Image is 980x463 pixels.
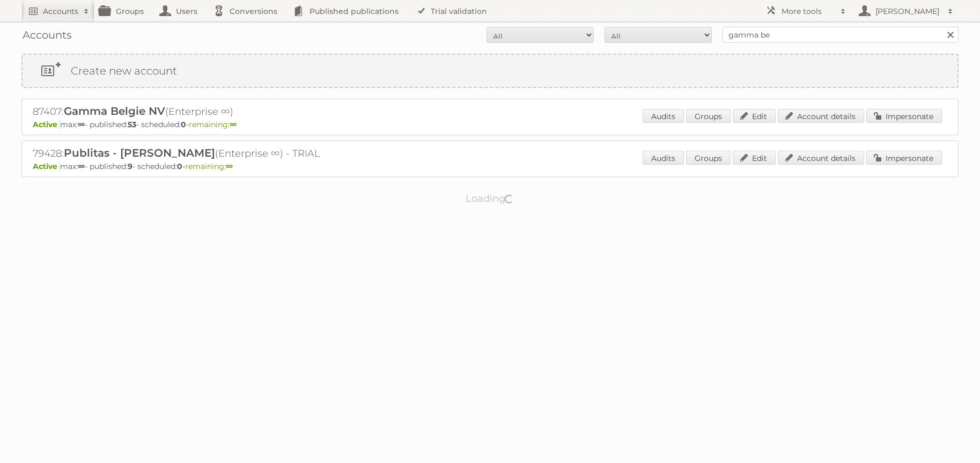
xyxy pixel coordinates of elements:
a: Create new account [23,55,957,87]
a: Audits [643,109,684,123]
p: Loading [432,188,548,209]
strong: ∞ [226,161,233,171]
strong: 9 [128,161,132,171]
span: Gamma Belgie NV [64,105,165,117]
span: Publitas - [PERSON_NAME] [64,146,215,159]
a: Groups [686,109,731,123]
a: Account details [778,151,864,165]
h2: More tools [782,6,835,17]
strong: ∞ [230,120,237,129]
span: remaining: [189,120,237,129]
strong: ∞ [78,161,85,171]
h2: 79428: (Enterprise ∞) - TRIAL [33,146,408,160]
h2: Accounts [43,6,78,17]
strong: 53 [128,120,136,129]
a: Impersonate [866,109,942,123]
a: Impersonate [866,151,942,165]
span: remaining: [185,161,233,171]
p: max: - published: - scheduled: - [33,120,947,129]
strong: 0 [177,161,182,171]
a: Edit [733,151,776,165]
a: Account details [778,109,864,123]
strong: 0 [181,120,186,129]
p: max: - published: - scheduled: - [33,161,947,171]
a: Groups [686,151,731,165]
h2: 87407: (Enterprise ∞) [33,105,408,119]
h2: [PERSON_NAME] [873,6,942,17]
span: Active [33,120,60,129]
a: Audits [643,151,684,165]
strong: ∞ [78,120,85,129]
span: Active [33,161,60,171]
a: Edit [733,109,776,123]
